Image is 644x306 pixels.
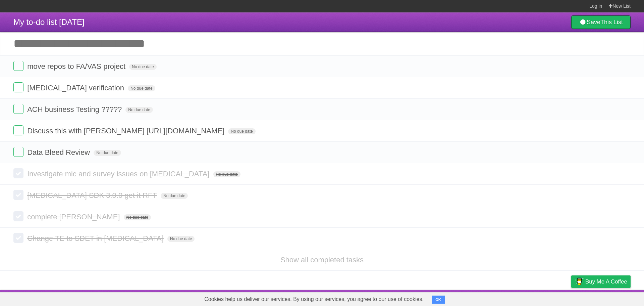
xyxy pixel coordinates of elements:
a: Privacy [562,292,580,304]
label: Done [13,211,23,221]
a: Show all completed tasks [280,256,364,264]
span: [MEDICAL_DATA] SDK 3.0.0 get it RFT [27,191,159,200]
a: SaveThis List [571,15,631,29]
label: Done [13,190,23,200]
a: Suggest a feature [588,292,631,304]
img: Buy me a coffee [575,276,584,287]
span: Buy me a coffee [585,276,627,288]
label: Done [13,61,23,71]
label: Done [13,82,23,92]
span: Change TE to SDET in [MEDICAL_DATA] [27,234,165,243]
a: About [482,292,496,304]
label: Done [13,125,23,135]
b: This List [600,19,623,26]
span: ACH business Testing ????? [27,105,123,114]
button: OK [432,296,445,304]
span: No due date [213,171,240,177]
span: No due date [124,214,151,220]
span: No due date [94,150,121,156]
span: Data Bleed Review [27,148,92,157]
span: complete [PERSON_NAME] [27,213,121,221]
label: Done [13,168,23,178]
span: No due date [128,85,155,91]
span: Cookies help us deliver our services. By using our services, you agree to our use of cookies. [198,293,430,306]
a: Terms [540,292,554,304]
span: Investigate mic and survey issues on [MEDICAL_DATA] [27,170,211,178]
a: Developers [504,292,531,304]
label: Done [13,104,23,114]
span: My to-do list [DATE] [13,17,85,27]
span: No due date [129,64,156,70]
span: No due date [125,107,153,113]
label: Done [13,233,23,243]
a: Buy me a coffee [571,275,631,288]
span: No due date [167,236,195,242]
span: No due date [161,193,188,199]
label: Done [13,147,23,157]
span: No due date [228,128,255,134]
span: Discuss this with [PERSON_NAME] [URL][DOMAIN_NAME] [27,127,226,135]
span: move repos to FA/VAS project [27,62,127,71]
span: [MEDICAL_DATA] verification [27,84,126,92]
